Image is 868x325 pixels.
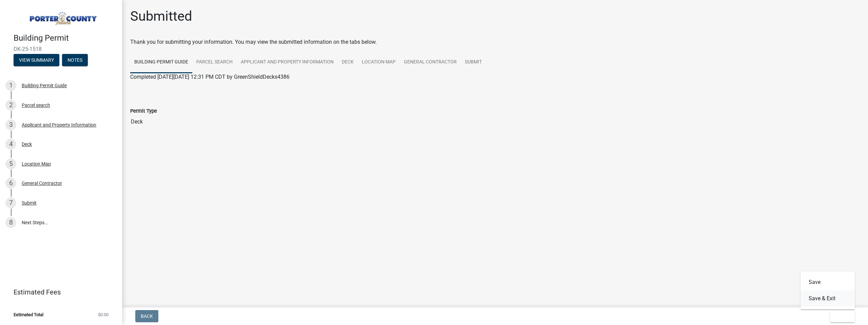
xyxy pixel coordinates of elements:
wm-modal-confirm: Summary [14,58,59,63]
label: Permit Type [130,109,157,114]
img: Porter County, Indiana [14,7,111,26]
div: Location Map [22,161,51,166]
span: Completed [DATE][DATE] 12:31 PM CDT by GreenShieldDecks4386 [130,74,290,80]
span: Exit [835,313,845,319]
div: 6 [5,178,16,189]
button: Back [135,310,158,322]
a: Estimated Fees [5,285,111,299]
div: Submit [22,200,37,205]
div: 7 [5,197,16,208]
div: General Contractor [22,181,62,186]
wm-modal-confirm: Notes [62,58,88,63]
button: Save & Exit [801,290,855,307]
span: Estimated Total [14,312,43,317]
div: Thank you for submitting your information. You may view the submitted information on the tabs below. [130,38,860,46]
div: Applicant and Property Information [22,122,96,127]
a: Parcel search [192,52,237,73]
a: Submit [461,52,486,73]
span: $0.00 [98,312,108,317]
button: Exit [830,310,855,322]
div: Exit [801,271,855,309]
h4: Building Permit [14,33,117,43]
div: 8 [5,217,16,228]
span: DK-25-1518 [14,46,108,52]
button: Notes [62,54,88,66]
a: Applicant and Property Information [237,52,338,73]
div: 2 [5,100,16,111]
a: Deck [338,52,358,73]
a: General Contractor [400,52,461,73]
div: Parcel search [22,103,50,108]
span: Back [141,313,153,319]
a: Building Permit Guide [130,52,192,73]
div: 3 [5,119,16,130]
button: Save [801,274,855,290]
div: Building Permit Guide [22,83,67,88]
div: Deck [22,142,32,147]
button: View Summary [14,54,59,66]
div: 1 [5,80,16,91]
div: 4 [5,139,16,150]
div: 5 [5,158,16,169]
a: Location Map [358,52,400,73]
h1: Submitted [130,8,192,24]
